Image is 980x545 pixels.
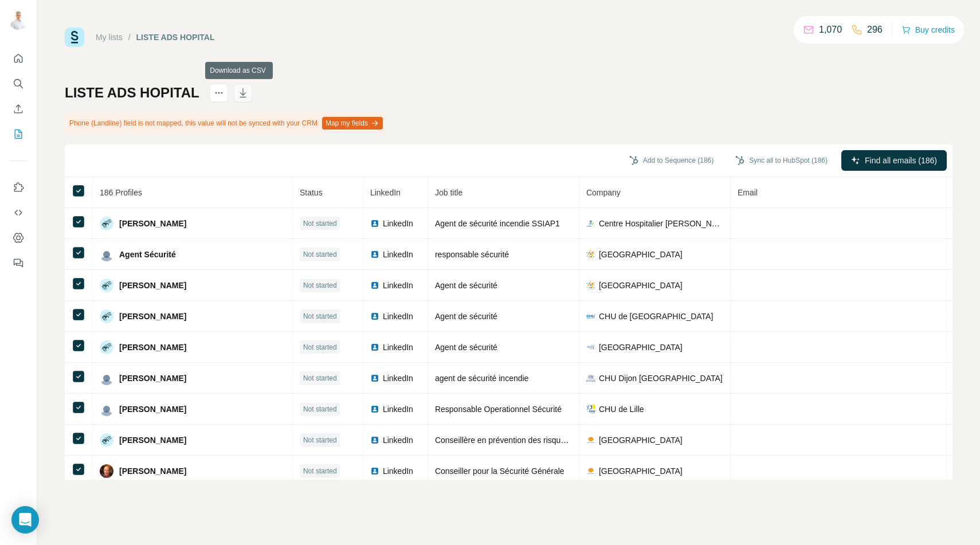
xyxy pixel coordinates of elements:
[322,117,383,130] button: Map my fields
[586,281,595,290] img: company-logo
[599,280,683,291] span: [GEOGRAPHIC_DATA]
[100,217,113,230] img: Avatar
[865,155,937,166] span: Find all emails (186)
[435,436,623,445] span: Conseillère en prévention des risques professionnels
[119,403,186,415] span: [PERSON_NAME]
[599,218,723,229] span: Centre Hospitalier [PERSON_NAME] de [GEOGRAPHIC_DATA]
[100,309,113,323] img: Avatar
[586,188,621,197] span: Company
[586,343,595,352] img: company-logo
[383,465,413,477] span: LinkedIn
[599,249,683,260] span: [GEOGRAPHIC_DATA]
[370,343,379,352] img: LinkedIn logo
[586,250,595,259] img: company-logo
[303,342,337,352] span: Not started
[303,373,337,383] span: Not started
[370,219,379,228] img: LinkedIn logo
[599,373,723,384] span: CHU Dijon [GEOGRAPHIC_DATA]
[435,219,560,228] span: Agent de sécurité incendie SSIAP1
[9,11,28,30] img: Avatar
[383,342,413,353] span: LinkedIn
[599,311,713,322] span: CHU de [GEOGRAPHIC_DATA]
[9,202,28,223] button: Use Surfe API
[370,250,379,259] img: LinkedIn logo
[96,33,123,42] a: My lists
[586,466,595,476] img: company-logo
[303,435,337,445] span: Not started
[435,312,497,321] span: Agent de sécurité
[370,405,379,414] img: LinkedIn logo
[370,281,379,290] img: LinkedIn logo
[9,99,28,119] button: Enrich CSV
[100,248,113,261] img: Avatar
[100,433,113,447] img: Avatar
[370,312,379,321] img: LinkedIn logo
[383,280,413,291] span: LinkedIn
[435,250,509,259] span: responsable sécurité
[128,32,131,43] li: /
[136,32,215,43] div: LISTE ADS HOPITAL
[383,434,413,446] span: LinkedIn
[586,405,595,414] img: company-logo
[65,113,385,133] div: Phone (Landline) field is not mapped, this value will not be synced with your CRM
[300,188,323,197] span: Status
[9,124,28,144] button: My lists
[11,506,39,534] div: Open Intercom Messenger
[100,464,113,478] img: Avatar
[119,373,186,384] span: [PERSON_NAME]
[383,403,413,415] span: LinkedIn
[210,84,228,102] button: actions
[303,218,337,229] span: Not started
[119,218,186,229] span: [PERSON_NAME]
[370,374,379,383] img: LinkedIn logo
[303,311,337,321] span: Not started
[383,249,413,260] span: LinkedIn
[901,22,955,38] button: Buy credits
[119,249,176,260] span: Agent Sécurité
[100,371,113,385] img: Avatar
[65,84,199,102] h1: LISTE ADS HOPITAL
[303,280,337,291] span: Not started
[65,28,84,47] img: Surfe Logo
[841,150,947,171] button: Find all emails (186)
[599,434,683,446] span: [GEOGRAPHIC_DATA]
[119,342,186,353] span: [PERSON_NAME]
[586,436,595,445] img: company-logo
[586,374,595,383] img: company-logo
[435,188,462,197] span: Job title
[9,48,28,69] button: Quick start
[119,434,186,446] span: [PERSON_NAME]
[383,218,413,229] span: LinkedIn
[599,465,683,477] span: [GEOGRAPHIC_DATA]
[100,340,113,354] img: Avatar
[727,152,836,169] button: Sync all to HubSpot (186)
[435,405,562,414] span: Responsable Operationnel Sécurité
[100,188,142,197] span: 186 Profiles
[9,228,28,248] button: Dashboard
[100,279,113,292] img: Avatar
[9,73,28,94] button: Search
[383,311,413,322] span: LinkedIn
[435,343,497,352] span: Agent de sécurité
[303,404,337,414] span: Not started
[370,436,379,445] img: LinkedIn logo
[119,311,186,322] span: [PERSON_NAME]
[303,466,337,476] span: Not started
[599,403,644,415] span: CHU de Lille
[435,281,497,290] span: Agent de sécurité
[621,152,722,169] button: Add to Sequence (186)
[586,219,595,228] img: company-logo
[435,466,565,476] span: Conseiller pour la Sécurité Générale
[9,177,28,198] button: Use Surfe on LinkedIn
[738,188,758,197] span: Email
[599,342,683,353] span: [GEOGRAPHIC_DATA]
[370,188,401,197] span: LinkedIn
[867,23,883,37] p: 296
[303,249,337,260] span: Not started
[586,312,595,321] img: company-logo
[9,253,28,273] button: Feedback
[370,466,379,476] img: LinkedIn logo
[100,402,113,416] img: Avatar
[819,23,842,37] p: 1,070
[383,373,413,384] span: LinkedIn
